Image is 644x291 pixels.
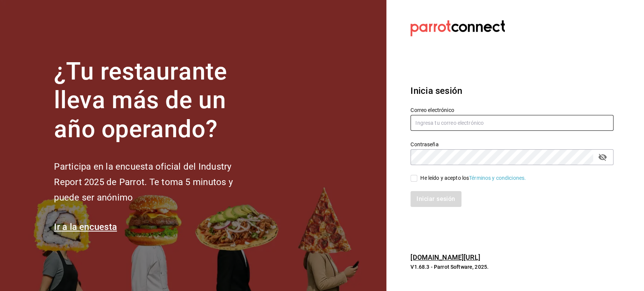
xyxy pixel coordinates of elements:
a: [DOMAIN_NAME][URL] [410,253,480,261]
a: Términos y condiciones. [469,175,526,181]
label: Contraseña [410,141,613,147]
h1: ¿Tu restaurante lleva más de un año operando? [54,57,258,144]
button: passwordField [596,151,609,164]
input: Ingresa tu correo electrónico [410,115,613,131]
h3: Inicia sesión [410,84,613,98]
div: He leído y acepto los [420,174,526,182]
h2: Participa en la encuesta oficial del Industry Report 2025 de Parrot. Te toma 5 minutos y puede se... [54,159,258,205]
a: Ir a la encuesta [54,222,117,232]
label: Correo electrónico [410,107,613,112]
p: V1.68.3 - Parrot Software, 2025. [410,263,613,271]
